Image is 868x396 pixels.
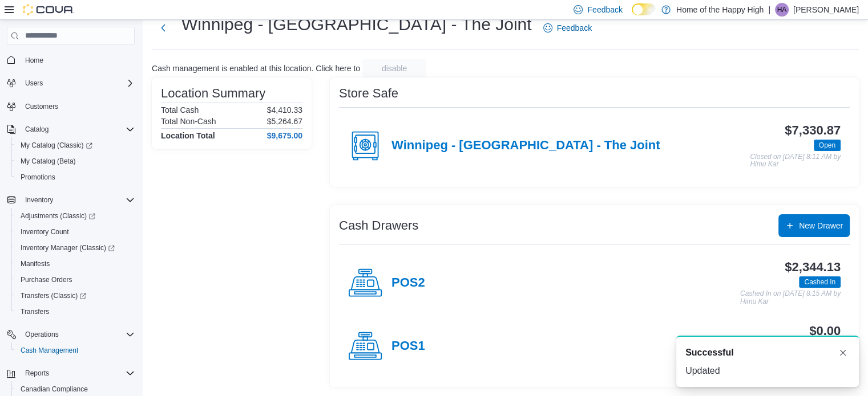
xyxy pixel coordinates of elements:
[152,17,175,39] button: Next
[740,290,841,305] p: Cashed In on [DATE] 8:15 AM by Himu Kar
[16,241,119,255] a: Inventory Manager (Classic)
[632,15,632,16] span: Dark Mode
[16,154,135,168] span: My Catalog (Beta)
[25,195,53,205] span: Inventory
[793,3,859,17] p: [PERSON_NAME]
[21,100,63,113] a: Customers
[152,64,360,73] p: Cash management is enabled at this location. Click here to
[267,117,302,126] p: $5,264.67
[16,154,80,168] a: My Catalog (Beta)
[21,141,92,150] span: My Catalog (Classic)
[768,3,770,17] p: |
[16,305,135,319] span: Transfers
[16,225,135,239] span: Inventory Count
[21,53,135,67] span: Home
[799,276,841,288] span: Cashed In
[799,220,843,231] span: New Drawer
[16,257,54,271] a: Manifests
[2,98,139,115] button: Customers
[11,224,139,240] button: Inventory Count
[16,289,135,303] span: Transfers (Classic)
[16,257,135,271] span: Manifests
[11,137,139,153] a: My Catalog (Classic)
[836,346,850,360] button: Dismiss toast
[16,225,74,239] a: Inventory Count
[21,193,58,207] button: Inventory
[339,219,418,232] h3: Cash Drawers
[21,385,88,394] span: Canadian Compliance
[557,22,592,34] span: Feedback
[809,324,841,338] h3: $0.00
[161,105,199,115] h6: Total Cash
[21,54,48,67] a: Home
[16,138,97,152] a: My Catalog (Classic)
[804,277,835,287] span: Cashed In
[11,153,139,169] button: My Catalog (Beta)
[11,240,139,256] a: Inventory Manager (Classic)
[11,342,139,358] button: Cash Management
[785,260,841,274] h3: $2,344.13
[21,123,53,136] button: Catalog
[16,344,135,357] span: Cash Management
[161,87,265,100] h3: Location Summary
[814,140,841,151] span: Open
[21,328,135,341] span: Operations
[2,192,139,208] button: Inventory
[21,291,86,300] span: Transfers (Classic)
[2,365,139,381] button: Reports
[25,56,43,65] span: Home
[339,87,398,100] h3: Store Safe
[16,305,54,319] a: Transfers
[676,3,764,17] p: Home of the Happy High
[21,211,95,221] span: Adjustments (Classic)
[750,153,841,169] p: Closed on [DATE] 8:11 AM by Himu Kar
[391,339,425,354] h4: POS1
[391,138,660,153] h4: Winnipeg - [GEOGRAPHIC_DATA] - The Joint
[2,121,139,137] button: Catalog
[391,276,425,291] h4: POS2
[16,344,83,357] a: Cash Management
[11,272,139,288] button: Purchase Orders
[11,288,139,304] a: Transfers (Classic)
[25,369,49,378] span: Reports
[21,157,76,166] span: My Catalog (Beta)
[21,193,135,207] span: Inventory
[16,241,135,255] span: Inventory Manager (Classic)
[21,76,47,90] button: Users
[25,125,49,134] span: Catalog
[21,275,72,284] span: Purchase Orders
[16,209,135,223] span: Adjustments (Classic)
[25,79,43,88] span: Users
[21,259,50,268] span: Manifests
[16,138,135,152] span: My Catalog (Classic)
[819,140,835,150] span: Open
[21,366,54,380] button: Reports
[632,3,656,15] input: Dark Mode
[11,208,139,224] a: Adjustments (Classic)
[181,13,532,36] h1: Winnipeg - [GEOGRAPHIC_DATA] - The Joint
[16,289,91,303] a: Transfers (Classic)
[16,170,135,184] span: Promotions
[21,328,63,341] button: Operations
[685,346,733,360] span: Successful
[25,102,58,111] span: Customers
[16,382,92,396] a: Canadian Compliance
[21,346,78,355] span: Cash Management
[21,99,135,113] span: Customers
[11,169,139,185] button: Promotions
[685,364,850,378] div: Updated
[11,304,139,320] button: Transfers
[161,117,216,126] h6: Total Non-Cash
[777,3,787,17] span: HA
[21,123,135,136] span: Catalog
[587,4,622,15] span: Feedback
[21,366,135,380] span: Reports
[2,326,139,342] button: Operations
[21,227,69,236] span: Inventory Count
[16,209,100,223] a: Adjustments (Classic)
[2,52,139,68] button: Home
[16,170,60,184] a: Promotions
[161,131,215,140] h4: Location Total
[382,63,407,74] span: disable
[21,173,55,182] span: Promotions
